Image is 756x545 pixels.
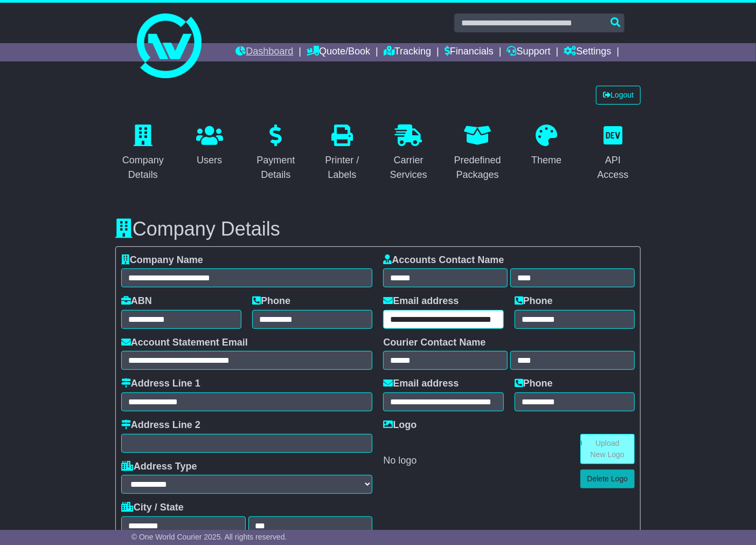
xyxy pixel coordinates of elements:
[189,121,230,171] a: Users
[121,419,200,431] label: Address Line 2
[445,43,494,61] a: Financials
[383,254,504,266] label: Accounts Contact Name
[321,153,363,182] div: Printer / Labels
[121,254,203,266] label: Company Name
[115,218,641,240] h3: Company Details
[131,533,287,541] span: © One World Courier 2025. All rights reserved.
[307,43,370,61] a: Quote/Book
[447,121,508,186] a: Predefined Packages
[383,378,459,390] label: Email address
[515,378,553,390] label: Phone
[515,295,553,307] label: Phone
[383,337,485,349] label: Courier Contact Name
[383,295,459,307] label: Email address
[121,502,184,514] label: City / State
[235,43,293,61] a: Dashboard
[121,378,200,390] label: Address Line 1
[524,121,568,171] a: Theme
[381,121,436,186] a: Carrier Services
[121,461,197,473] label: Address Type
[248,121,303,186] a: Payment Details
[196,153,223,168] div: Users
[592,153,634,182] div: API Access
[121,295,152,307] label: ABN
[580,434,635,464] a: Upload New Logo
[252,295,290,307] label: Phone
[383,455,417,466] span: No logo
[388,153,429,182] div: Carrier Services
[507,43,551,61] a: Support
[314,121,370,186] a: Printer / Labels
[531,153,561,168] div: Theme
[122,153,164,182] div: Company Details
[384,43,431,61] a: Tracking
[255,153,296,182] div: Payment Details
[121,337,248,349] label: Account Statement Email
[564,43,611,61] a: Settings
[454,153,501,182] div: Predefined Packages
[596,86,641,105] a: Logout
[383,419,417,431] label: Logo
[585,121,641,186] a: API Access
[115,121,171,186] a: Company Details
